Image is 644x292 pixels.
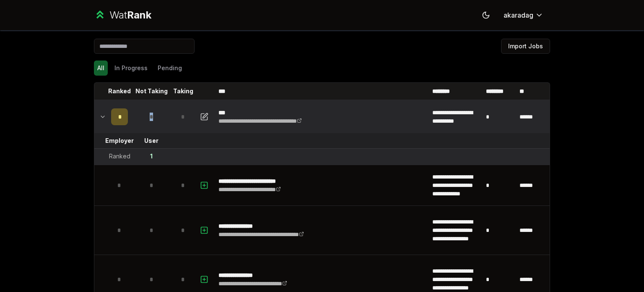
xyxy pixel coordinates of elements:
[150,152,153,160] div: 1
[497,8,550,23] button: akaradag
[109,152,130,160] div: Ranked
[131,133,171,148] td: User
[108,87,131,95] p: Ranked
[94,61,108,76] button: All
[501,39,550,54] button: Import Jobs
[504,10,533,20] span: akaradag
[127,9,151,21] span: Rank
[154,61,185,76] button: Pending
[111,61,151,76] button: In Progress
[94,8,151,22] a: WatRank
[135,87,168,95] p: Not Taking
[108,133,131,148] td: Employer
[173,87,193,95] p: Taking
[109,8,151,22] div: Wat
